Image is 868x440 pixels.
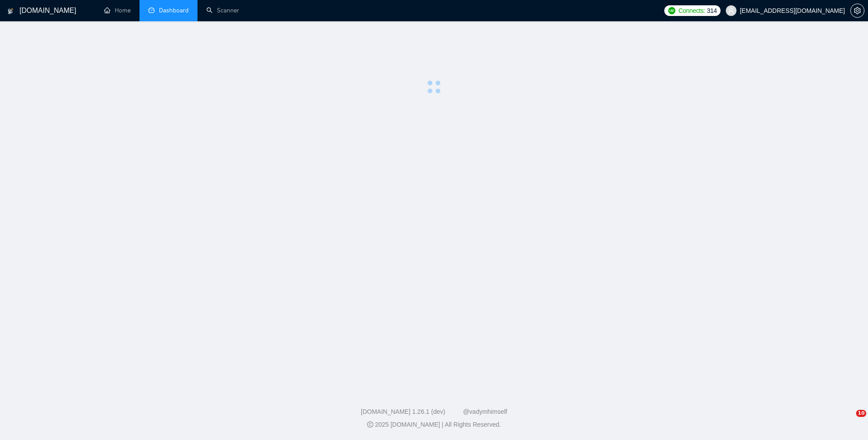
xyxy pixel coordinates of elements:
[707,6,717,16] span: 314
[678,6,705,16] span: Connects:
[856,410,866,417] span: 10
[206,7,239,14] a: searchScanner
[850,7,864,14] a: setting
[361,408,446,415] a: [DOMAIN_NAME] 1.26.1 (dev)
[159,7,189,14] span: Dashboard
[668,7,675,14] img: upwork-logo.png
[838,410,859,431] iframe: Intercom live chat
[728,8,734,14] span: user
[7,420,861,429] div: 2025 [DOMAIN_NAME] | All Rights Reserved.
[850,4,864,18] button: setting
[8,4,14,18] img: logo
[104,7,131,14] a: homeHome
[148,7,155,13] span: dashboard
[367,421,373,428] span: copyright
[463,408,507,415] a: @vadymhimself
